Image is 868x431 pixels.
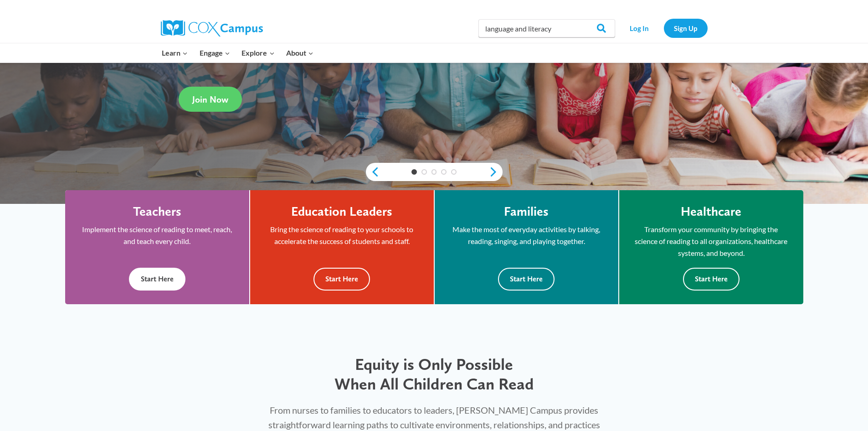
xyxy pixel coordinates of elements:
a: previous [366,166,380,177]
a: Log In [620,19,659,37]
a: next [489,166,503,177]
span: Join Now [192,94,228,105]
button: Child menu of About [280,43,319,62]
a: 2 [421,169,427,175]
a: 1 [411,169,417,175]
button: Child menu of Explore [236,43,281,62]
a: Sign Up [664,19,708,37]
p: Transform your community by bringing the science of reading to all organizations, healthcare syst... [633,223,790,259]
h4: Education Leaders [291,204,392,219]
span: Equity is Only Possible When All Children Can Read [334,354,534,394]
button: Start Here [129,268,185,290]
button: Child menu of Engage [194,43,236,62]
img: Cox Campus [161,20,263,36]
a: 5 [451,169,457,175]
button: Start Here [313,268,370,290]
h4: Healthcare [681,204,741,219]
a: Teachers Implement the science of reading to meet, reach, and teach every child. Start Here [65,190,249,304]
a: Healthcare Transform your community by bringing the science of reading to all organizations, heal... [619,190,803,304]
p: Implement the science of reading to meet, reach, and teach every child. [79,223,236,247]
button: Start Here [498,268,555,290]
nav: Primary Navigation [156,43,319,62]
h4: Families [504,204,549,219]
a: Families Make the most of everyday activities by talking, reading, singing, and playing together.... [435,190,618,304]
p: Bring the science of reading to your schools to accelerate the success of students and staff. [264,223,420,247]
input: Search Cox Campus [478,19,615,37]
div: content slider buttons [366,163,503,181]
nav: Secondary Navigation [620,19,708,37]
p: Make the most of everyday activities by talking, reading, singing, and playing together. [448,223,605,247]
a: 3 [431,169,437,175]
button: Start Here [683,268,740,290]
h4: Teachers [133,204,181,219]
a: Join Now [179,87,242,112]
a: 4 [441,169,447,175]
a: Education Leaders Bring the science of reading to your schools to accelerate the success of stude... [250,190,434,304]
button: Child menu of Learn [156,43,194,62]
